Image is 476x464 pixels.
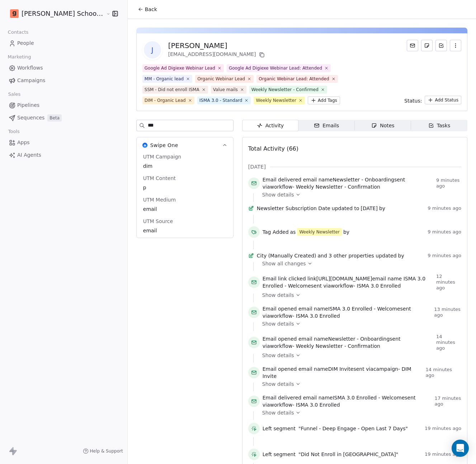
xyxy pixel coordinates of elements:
span: 17 minutes ago [435,396,461,407]
span: ISMA 3.0 Enrolled [296,402,340,408]
span: Beta [47,114,62,122]
a: Show details [262,409,456,416]
span: Email opened [263,306,297,312]
span: ISMA 3.0 Enrolled [296,313,340,319]
a: Show details [262,292,456,299]
div: Google Ad Digiexe Webinar Lead [145,65,215,71]
span: Tag Added [263,228,289,236]
span: Show details [262,380,294,388]
span: Email delivered [263,177,301,183]
img: Goela%20School%20Logos%20(4).png [10,9,19,18]
span: and 3 other properties updated [317,252,396,259]
span: Show all changes [262,260,306,267]
span: [URL][DOMAIN_NAME] [316,276,372,281]
a: Campaigns [6,75,122,86]
span: email name sent via workflow - [263,176,433,190]
span: DIM Invite [328,366,354,372]
span: 12 minutes ago [436,274,461,291]
div: Weekly Newsletter [299,229,340,235]
span: Pipelines [17,101,39,109]
span: City (Manually Created) [257,252,316,259]
button: [PERSON_NAME] School of Finance LLP [9,8,101,20]
div: ISMA 3.0 - Standard [199,97,242,104]
span: AI Agents [17,151,41,159]
span: Newsletter - Onboarding [333,177,394,183]
div: Value mails [213,86,238,93]
span: Show details [262,191,294,198]
a: Apps [6,137,122,148]
span: Weekly Newsletter - Confirmation [296,343,380,349]
span: 14 minutes ago [426,367,461,378]
span: updated to [332,205,359,212]
a: AI Agents [6,149,122,161]
span: 9 minutes ago [428,229,461,235]
span: "Funnel - Deep Engage - Open Last 7 Days" [298,425,408,432]
span: ISMA 3.0 Enrolled - Welcome [328,306,400,312]
span: Sales [5,89,24,100]
span: 9 minutes ago [428,253,461,259]
span: Show details [262,320,294,327]
span: Help & Support [90,448,123,454]
span: Back [145,6,157,13]
span: ISMA 3.0 Enrolled [357,283,401,289]
span: Show details [262,352,294,359]
button: Add Status [425,96,461,104]
span: 9 minutes ago [436,177,461,189]
div: Weekly Newsletter - Confirmed [251,86,319,93]
div: Weekly Newsletter [256,97,296,104]
span: [DATE] [361,205,378,212]
a: Show details [262,380,456,388]
span: 19 minutes ago [425,426,461,431]
div: SSM - Did not enroll ISMA [145,86,199,93]
span: Campaigns [17,77,45,84]
span: 13 minutes ago [434,307,461,318]
span: Left segment [263,425,296,432]
span: Email delivered [263,395,301,401]
div: Swipe OneSwipe One [137,153,233,238]
span: email name sent via workflow - [263,335,433,350]
span: Left segment [263,451,296,458]
div: DIM - Organic Lead [145,97,186,104]
div: [EMAIL_ADDRESS][DOMAIN_NAME] [168,51,266,59]
span: as [290,228,296,236]
span: Contacts [5,27,32,38]
span: dim [143,162,227,170]
div: MM - Organic lead [145,76,184,82]
span: Show details [262,292,294,299]
span: by [343,228,349,236]
a: Show details [262,352,456,359]
a: Pipelines [6,99,122,111]
span: 14 minutes ago [436,334,461,351]
span: Swipe One [150,142,178,149]
span: by [398,252,404,259]
span: Tools [5,126,23,137]
a: Help & Support [83,448,123,454]
a: SequencesBeta [6,112,122,124]
span: J [144,41,161,58]
div: Notes [371,122,394,129]
span: [DATE] [248,163,266,170]
div: Google Ad Digiexe Webinar Lead: Attended [229,65,322,71]
div: [PERSON_NAME] [168,41,266,51]
span: p [143,184,227,191]
span: Status: [404,97,422,104]
div: Tasks [428,122,451,129]
span: UTM Medium [142,196,177,203]
span: UTM Campaign [142,153,183,160]
span: UTM Content [142,175,177,182]
span: email name sent via workflow - [263,394,432,408]
span: Email link clicked [263,276,306,281]
span: 19 minutes ago [425,451,461,457]
div: Open Intercom Messenger [452,440,469,457]
span: Apps [17,139,30,146]
a: Workflows [6,62,122,74]
span: link email name sent via workflow - [263,275,433,289]
div: Organic Webinar Lead: Attended [259,76,329,82]
img: Swipe One [142,143,147,148]
a: Show all changes [262,260,456,267]
span: email [143,205,227,213]
span: by [379,205,385,212]
span: email name sent via workflow - [263,305,432,319]
span: Newsletter Subscription Date [257,205,330,212]
div: Emails [314,122,339,129]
